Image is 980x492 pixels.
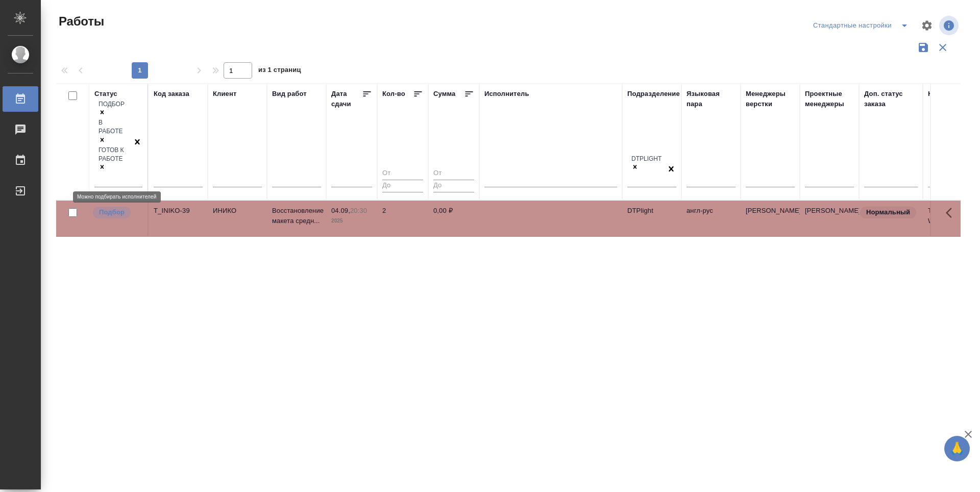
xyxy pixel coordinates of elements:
td: 0,00 ₽ [428,201,479,236]
input: От [382,167,423,180]
span: Посмотреть информацию [939,16,961,35]
div: Код работы [928,89,967,99]
div: Клиент [213,89,236,99]
div: Подбор, В работе, Готов к работе [99,146,128,173]
div: Кол-во [382,89,405,99]
input: До [382,180,423,192]
div: Дата сдачи [331,89,362,109]
td: англ-рус [681,201,741,236]
div: Подразделение [627,89,680,99]
p: [PERSON_NAME] [746,206,795,216]
p: Нормальный [866,207,910,217]
div: T_INIKO-39 [154,206,203,216]
span: Работы [56,13,104,30]
div: Готов к работе [99,146,128,163]
div: split button [811,17,915,34]
p: 04.09, [331,207,350,214]
div: DTPlight [631,155,661,173]
div: Менеджеры верстки [746,89,795,109]
div: Код заказа [154,89,189,99]
input: До [433,180,474,192]
div: Подбор, В работе, Готов к работе [99,100,125,118]
div: Проектные менеджеры [805,89,854,109]
p: ИНИКО [213,206,262,216]
button: Сохранить фильтры [914,38,933,57]
span: из 1 страниц [258,64,301,79]
div: Языковая пара [687,89,736,109]
p: 20:30 [350,207,367,214]
div: Вид работ [272,89,307,99]
button: Здесь прячутся важные кнопки [940,201,964,225]
td: DTPlight [622,201,681,236]
div: DTPlight [631,155,661,163]
div: Статус [94,89,117,99]
div: Исполнитель [484,89,529,99]
div: В работе [99,118,128,136]
p: 2025 [331,216,372,226]
div: Сумма [433,89,455,99]
input: От [433,167,474,180]
div: Подбор, В работе, Готов к работе [99,118,128,145]
button: Сбросить фильтры [933,38,952,57]
span: Настроить таблицу [915,13,939,38]
td: 2 [377,201,428,236]
button: 🙏 [944,436,970,461]
div: Подбор [99,100,125,109]
p: Восстановление макета средн... [272,206,321,226]
span: 🙏 [948,438,966,459]
div: Доп. статус заказа [864,89,918,109]
td: [PERSON_NAME] [800,201,859,236]
p: Подбор [99,207,125,217]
